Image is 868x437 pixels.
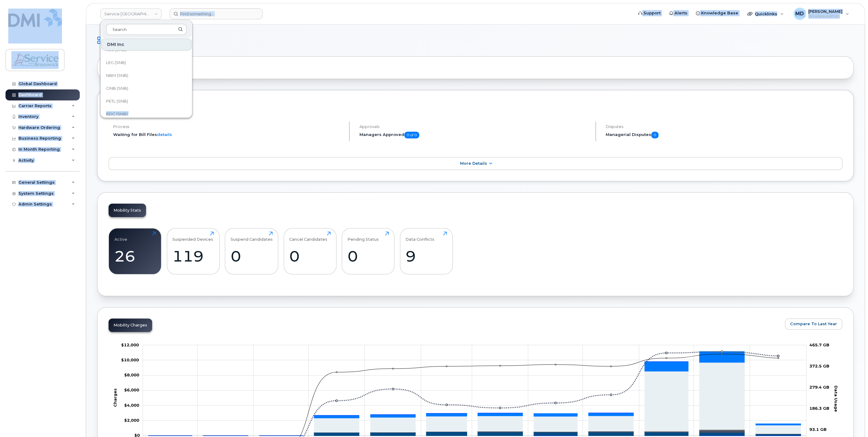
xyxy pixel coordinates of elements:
[289,232,327,242] div: Cancel Candidates
[348,247,389,265] div: 0
[124,403,139,408] g: $0
[359,124,590,129] h4: Approvals
[106,24,186,35] input: Search
[348,232,389,271] a: Pending Status0
[157,132,172,137] a: details
[124,372,139,377] g: $0
[114,232,127,242] div: Active
[405,247,447,265] div: 9
[114,232,156,271] a: Active26
[405,232,434,242] div: Data Conflicts
[359,132,590,138] h5: Managers Approved
[289,232,331,271] a: Cancel Candidates0
[106,73,128,79] span: NBM (SNB)
[348,232,379,242] div: Pending Status
[651,132,659,138] span: 0
[124,418,139,423] tspan: $2,000
[231,247,273,265] div: 0
[101,39,191,51] div: DMI Inc
[114,247,156,265] div: 26
[231,232,273,271] a: Suspend Candidates0
[109,101,842,111] h2: [DATE] Billing Cycle
[113,124,344,129] h4: Process
[289,247,331,265] div: 0
[231,232,273,242] div: Suspend Candidates
[121,342,139,347] g: $0
[113,132,344,138] li: Waiting for Bill Files
[809,363,829,368] tspan: 372.5 GB
[106,98,128,104] span: PETL (SNB)
[172,232,213,242] div: Suspended Devices
[606,124,842,129] h4: Disputes
[121,342,139,347] tspan: $12,000
[101,82,191,95] a: ONB (SNB)
[460,161,487,166] span: More Details
[124,418,139,423] g: $0
[809,405,829,410] tspan: 186.3 GB
[124,387,139,392] g: $0
[106,85,128,92] span: ONB (SNB)
[101,57,191,69] a: LEG (SNB)
[124,387,139,392] tspan: $6,000
[121,357,139,362] g: $0
[172,232,214,271] a: Suspended Devices119
[834,386,839,412] tspan: Data Usage
[121,357,139,362] tspan: $10,000
[106,111,128,117] span: RDC (SNB)
[404,132,419,138] span: 0 of 0
[405,232,447,271] a: Data Conflicts9
[809,342,829,347] tspan: 465.7 GB
[101,44,191,56] a: KLC (SNB)
[101,95,191,107] a: PETL (SNB)
[124,372,139,377] tspan: $8,000
[124,403,139,408] tspan: $4,000
[113,388,118,407] tspan: Charges
[606,132,842,138] h5: Managerial Disputes
[172,247,214,265] div: 119
[809,427,827,431] tspan: 93.1 GB
[785,318,842,330] button: Compare To Last Year
[101,70,191,82] a: NBM (SNB)
[809,384,829,389] tspan: 279.4 GB
[106,60,126,66] span: LEG (SNB)
[101,108,191,120] a: RDC (SNB)
[790,321,837,327] span: Compare To Last Year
